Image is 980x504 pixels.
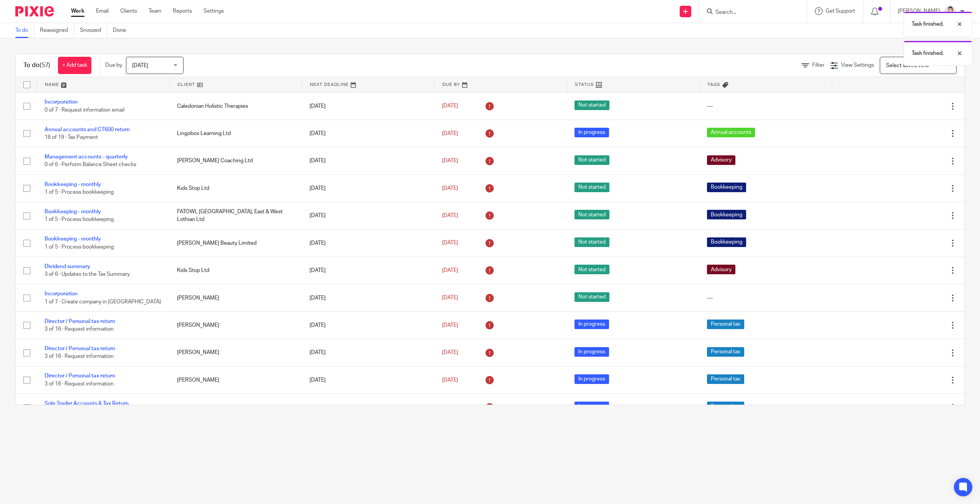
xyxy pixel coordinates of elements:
a: Management accounts - quarterly [45,154,128,160]
td: [PERSON_NAME] [169,284,302,311]
td: [DATE] [302,202,434,229]
span: (57) [40,62,50,68]
a: Dividend summary [45,264,90,269]
span: [DATE] [442,158,458,163]
span: [DATE] [442,213,458,218]
p: Task finished. [912,20,944,28]
span: 1 of 5 · Process bookkeeping [45,189,114,195]
td: [DATE] [302,284,434,311]
a: Reports [173,7,192,15]
span: 1 of 5 · Process bookkeeping [45,217,114,222]
span: 1 of 5 · Process bookkeeping [45,244,114,250]
a: Sole Trader Accounts & Tax Return [45,401,129,406]
span: Bookkeeping [707,237,746,247]
a: Snoozed [80,23,107,38]
span: [DATE] [442,240,458,246]
td: FATOWL [GEOGRAPHIC_DATA], East & West Lothian Ltd [169,202,302,229]
td: [DATE] [302,366,434,394]
img: Pixie [15,6,54,16]
td: [DATE] [302,147,434,175]
span: In progress [574,374,609,384]
span: [DATE] [442,104,458,109]
span: [DATE] [442,186,458,191]
span: [DATE] [442,131,458,136]
span: Advisory [707,155,735,165]
span: Not started [574,237,609,247]
span: 18 of 19 · Tax Payment [45,135,98,140]
td: [DATE] [302,311,434,339]
td: Kids Stop Ltd [169,175,302,202]
a: Incorporation [45,99,78,105]
a: Bookkeeping - monthly [45,209,101,214]
a: + Add task [58,57,91,74]
td: [DATE] [302,175,434,202]
span: Bookkeeping [707,183,746,192]
a: To do [15,23,34,38]
p: Due by [105,61,122,69]
td: [DATE] [302,394,434,421]
td: [DATE] [302,120,434,147]
td: [DATE] [302,257,434,284]
span: Not started [574,292,609,302]
span: 3 of 16 · Request information [45,354,114,359]
span: 3 of 16 · Request information [45,326,114,332]
span: Personal tax [707,402,744,411]
div: --- [707,294,824,302]
a: Director / Personal tax return [45,346,115,351]
p: Task finished. [912,49,944,57]
img: Carlean%20Parker%20Pic.jpg [944,5,956,18]
td: [PERSON_NAME] Beauty Limited [169,229,302,257]
span: [DATE] [442,323,458,328]
a: Bookkeeping - monthly [45,236,101,242]
span: [DATE] [442,350,458,355]
span: 1 of 7 · Create company in [GEOGRAPHIC_DATA] [45,299,161,305]
span: Not started [574,265,609,274]
a: Director / Personal tax return [45,319,115,324]
a: Work [71,7,84,15]
td: [PERSON_NAME] [169,366,302,394]
a: Done [113,23,132,38]
a: Team [149,7,161,15]
span: Not started [574,210,609,219]
h1: To do [23,61,50,69]
span: Advisory [707,265,735,274]
span: In progress [574,402,609,411]
span: Not started [574,155,609,165]
span: Not started [574,100,609,110]
a: Director / Personal tax return [45,373,115,379]
td: [PERSON_NAME] [169,339,302,366]
span: 3 of 6 · Updates to the Tax Summary [45,272,130,277]
span: [DATE] [442,377,458,383]
span: 3 of 16 · Request information [45,381,114,387]
span: Personal tax [707,374,744,384]
span: 0 of 6 · Perform Balance Sheet checks [45,162,136,168]
a: Incorporation [45,291,78,296]
a: Clients [120,7,137,15]
td: Kind Kinetics [169,394,302,421]
span: Not started [574,183,609,192]
span: Tags [707,82,720,87]
div: --- [707,102,824,110]
a: Settings [204,7,224,15]
td: [DATE] [302,92,434,120]
span: Annual accounts [707,128,755,137]
span: [DATE] [132,63,148,68]
a: Annual accounts and CT600 return [45,127,130,132]
span: Personal tax [707,320,744,329]
span: Personal tax [707,347,744,357]
span: Bookkeeping [707,210,746,219]
td: [DATE] [302,339,434,366]
span: [DATE] [442,295,458,300]
span: In progress [574,320,609,329]
span: 0 of 7 · Request information email [45,107,124,113]
a: Email [96,7,109,15]
td: [DATE] [302,229,434,257]
span: Select saved view [886,63,929,68]
span: [DATE] [442,268,458,273]
td: [PERSON_NAME] Coaching Ltd [169,147,302,175]
a: Reassigned [40,23,74,38]
td: Kids Stop Ltd [169,257,302,284]
span: In progress [574,128,609,137]
span: In progress [574,347,609,357]
td: [PERSON_NAME] [169,311,302,339]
